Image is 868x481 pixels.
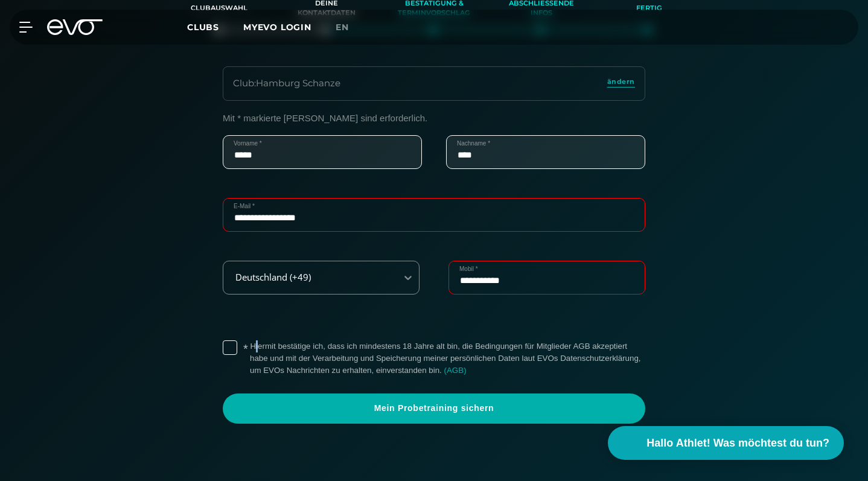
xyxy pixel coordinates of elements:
a: ändern [607,77,635,91]
label: Hiermit bestätige ich, dass ich mindestens 18 Jahre alt bin, die Bedingungen für Mitglieder AGB a... [250,340,645,377]
span: Clubs [187,22,219,33]
span: Mein Probetraining sichern [237,403,631,415]
p: Mit * markierte [PERSON_NAME] sind erforderlich. [223,113,645,123]
button: Hallo Athlet! Was möchtest du tun? [608,426,844,460]
span: ändern [607,77,635,87]
div: Club : Hamburg Schanze [233,77,340,91]
div: Deutschland (+49) [225,272,388,282]
a: MYEVO LOGIN [243,22,311,33]
span: en [336,22,349,33]
span: Hallo Athlet! Was möchtest du tun? [646,435,829,451]
a: en [336,21,363,34]
a: (AGB) [444,366,467,375]
a: Clubs [187,21,243,33]
a: Mein Probetraining sichern [223,393,645,424]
